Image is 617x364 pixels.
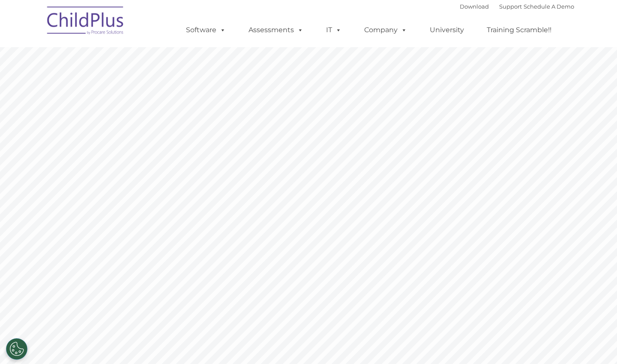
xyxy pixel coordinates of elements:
a: IT [317,21,350,39]
a: Download [460,3,489,10]
a: Support [499,3,522,10]
a: Schedule A Demo [524,3,574,10]
img: ChildPlus by Procare Solutions [43,0,129,43]
a: Software [177,21,234,39]
a: Company [356,21,416,39]
button: Cookies Settings [6,338,27,360]
font: | [460,3,574,10]
a: Training Scramble!! [478,21,560,39]
a: University [421,21,473,39]
a: Assessments [240,21,312,39]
